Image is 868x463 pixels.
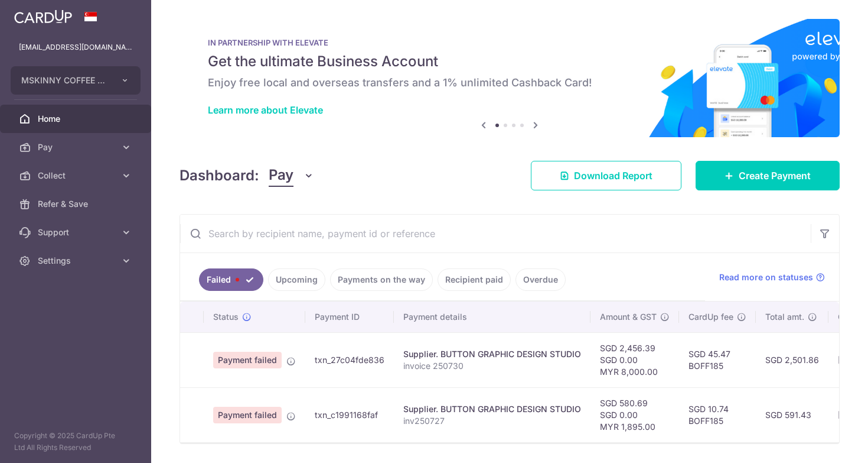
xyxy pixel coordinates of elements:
[679,332,756,387] td: SGD 45.47 BOFF185
[438,268,511,291] a: Recipient paid
[38,255,116,267] span: Settings
[403,403,581,415] div: Supplier. BUTTON GRAPHIC DESIGN STUDIO
[739,169,811,183] span: Create Payment
[213,407,282,423] span: Payment failed
[719,271,813,283] span: Read more on statuses
[199,268,263,291] a: Failed
[180,19,840,137] img: Renovation banner
[213,352,282,368] span: Payment failed
[590,387,679,442] td: SGD 580.69 SGD 0.00 MYR 1,895.00
[679,387,756,442] td: SGD 10.74 BOFF185
[756,332,828,387] td: SGD 2,501.86
[38,141,116,153] span: Pay
[21,75,109,86] span: MSKINNY COFFEE PTE. LTD.
[19,41,132,53] p: [EMAIL_ADDRESS][DOMAIN_NAME]
[269,164,314,187] button: Pay
[213,311,239,323] span: Status
[688,311,733,323] span: CardUp fee
[268,268,325,291] a: Upcoming
[719,271,825,283] a: Read more on statuses
[590,332,679,387] td: SGD 2,456.39 SGD 0.00 MYR 8,000.00
[305,302,394,332] th: Payment ID
[38,198,116,210] span: Refer & Save
[180,215,811,252] input: Search by recipient name, payment id or reference
[403,348,581,360] div: Supplier. BUTTON GRAPHIC DESIGN STUDIO
[403,360,581,372] p: invoice 250730
[14,9,72,24] img: CardUp
[696,161,840,190] a: Create Payment
[208,76,811,90] h6: Enjoy free local and overseas transfers and a 1% unlimited Cashback Card!
[765,311,804,323] span: Total amt.
[38,170,116,182] span: Collect
[305,332,394,387] td: txn_27c04fde836
[208,52,811,71] h5: Get the ultimate Business Account
[794,428,856,457] iframe: Opens a widget where you can find more information
[330,268,433,291] a: Payments on the way
[305,387,394,442] td: txn_c1991168faf
[208,104,323,116] a: Learn more about Elevate
[269,164,293,187] span: Pay
[38,226,116,238] span: Support
[574,169,652,183] span: Download Report
[208,38,811,47] p: IN PARTNERSHIP WITH ELEVATE
[531,161,681,190] a: Download Report
[38,113,116,125] span: Home
[403,415,581,427] p: inv250727
[394,302,590,332] th: Payment details
[756,387,828,442] td: SGD 591.43
[180,165,259,186] h4: Dashboard:
[515,268,566,291] a: Overdue
[11,66,141,95] button: MSKINNY COFFEE PTE. LTD.
[600,311,657,323] span: Amount & GST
